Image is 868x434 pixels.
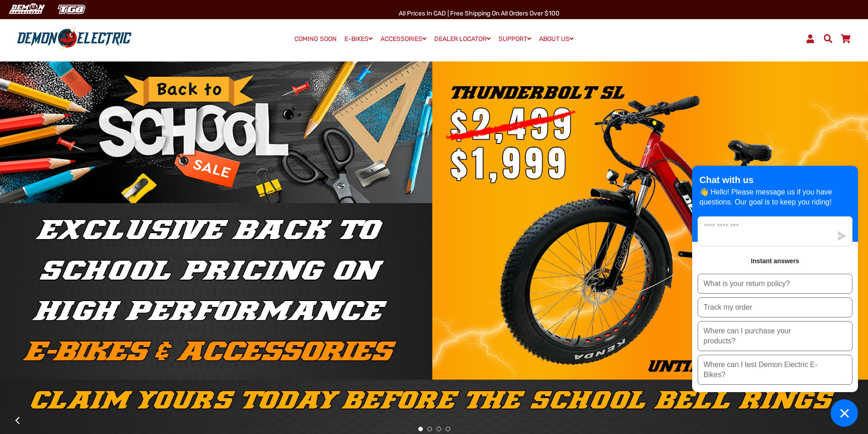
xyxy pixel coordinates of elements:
[291,33,340,46] a: COMING SOON
[431,32,494,46] a: DEALER LOCATOR
[341,32,376,46] a: E-BIKES
[14,27,135,51] img: Demon Electric logo
[437,427,441,431] button: 3 of 4
[5,2,48,17] img: Demon Electric
[418,427,423,431] button: 1 of 4
[399,10,560,17] span: All Prices in CAD | Free shipping on all orders over $100
[446,427,450,431] button: 4 of 4
[427,427,432,431] button: 2 of 4
[495,32,534,46] a: SUPPORT
[377,32,430,46] a: ACCESSORIES
[536,32,577,46] a: ABOUT US
[53,2,90,17] img: TGB Canada
[689,166,861,427] inbox-online-store-chat: Shopify online store chat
